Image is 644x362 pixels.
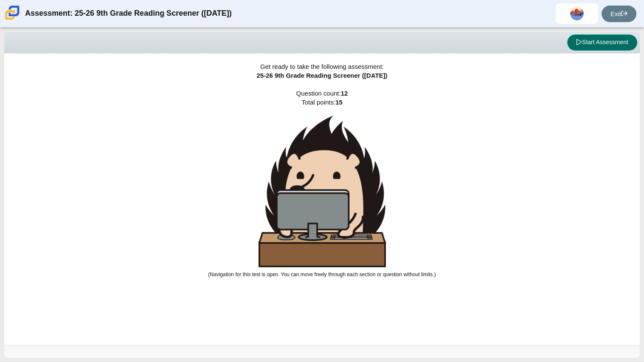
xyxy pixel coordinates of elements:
[341,90,348,97] b: 12
[256,72,387,79] span: 25-26 9th Grade Reading Screener ([DATE])
[335,99,343,106] b: 15
[208,271,436,277] small: (Navigation for this test is open. You can move freely through each section or question without l...
[260,63,384,70] span: Get ready to take the following assessment:
[570,7,584,20] img: kaviontae.holmes.aTufZE
[602,6,636,22] a: Exit
[3,4,21,22] img: Carmen School of Science & Technology
[259,116,386,267] img: hedgehog-behind-computer-large.png
[208,90,436,277] span: Question count: Total points:
[3,16,21,23] a: Carmen School of Science & Technology
[25,3,232,24] div: Assessment: 25-26 9th Grade Reading Screener ([DATE])
[567,34,637,51] button: Start Assessment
